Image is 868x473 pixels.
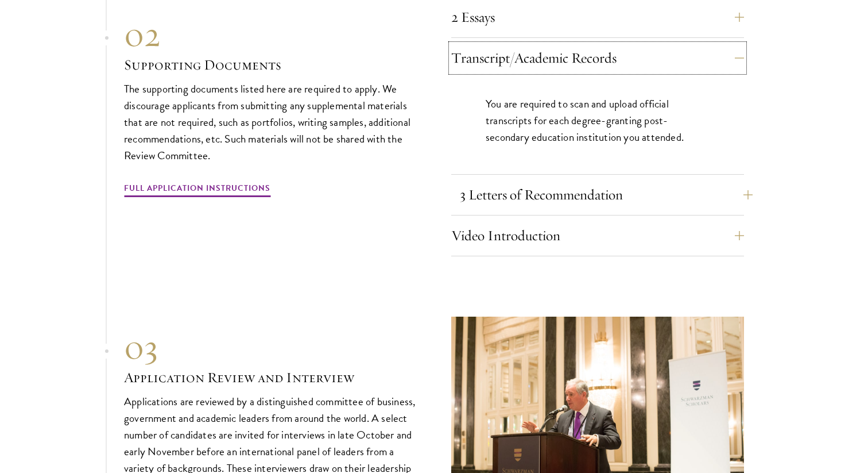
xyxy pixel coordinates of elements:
h3: Application Review and Interview [124,368,417,387]
p: The supporting documents listed here are required to apply. We discourage applicants from submitt... [124,80,417,164]
p: You are required to scan and upload official transcripts for each degree-granting post-secondary ... [486,95,710,145]
a: Full Application Instructions [124,181,270,199]
button: 3 Letters of Recommendation [460,181,753,209]
button: 2 Essays [451,3,744,31]
div: 02 [124,14,417,55]
div: 03 [124,326,417,368]
button: Transcript/Academic Records [451,44,744,72]
button: Video Introduction [451,222,744,249]
h3: Supporting Documents [124,55,417,75]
